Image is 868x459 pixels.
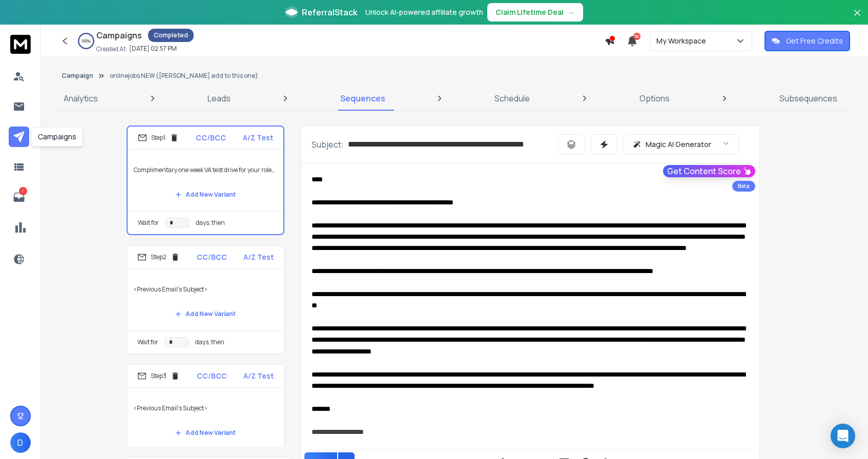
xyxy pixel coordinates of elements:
p: <Previous Email's Subject> [133,394,278,423]
p: days, then [196,219,225,227]
a: Leads [201,86,237,111]
p: A/Z Test [243,133,273,143]
p: days, then [195,338,224,346]
div: Campaigns [31,127,83,147]
div: Step 1 [138,133,179,142]
p: CC/BCC [197,252,227,262]
div: Step 3 [137,371,180,381]
a: Options [633,86,676,111]
p: Analytics [64,92,98,105]
button: Get Content Score [663,165,755,177]
p: Complimentary one week VA test drive for your role—on us [134,156,277,184]
button: Add New Variant [167,304,244,324]
p: 100 % [81,38,91,44]
p: <Previous Email's Subject> [133,275,278,304]
p: Leads [208,92,231,105]
p: A/Z Test [243,371,274,381]
p: 1 [19,187,27,195]
li: Step2CC/BCCA/Z Test<Previous Email's Subject>Add New VariantWait fordays, then [127,245,284,354]
button: Campaign [61,72,93,80]
span: → [568,7,575,17]
button: Close banner [851,6,864,31]
button: Get Free Credits [764,31,850,51]
button: D [10,432,31,453]
p: Wait for [138,219,159,227]
button: Magic AI Generator [624,134,739,155]
div: Completed [148,29,194,42]
p: Schedule [494,92,530,105]
p: Created At: [96,45,127,53]
p: CC/BCC [197,371,227,381]
li: Step1CC/BCCA/Z TestComplimentary one week VA test drive for your role—on usAdd New VariantWait fo... [127,126,284,235]
p: Magic AI Generator [646,139,711,150]
p: [DATE] 02:57 PM [129,45,177,53]
p: My Workspace [656,36,710,46]
span: 50 [633,33,640,40]
li: Step3CC/BCCA/Z Test<Previous Email's Subject>Add New Variant [127,364,284,450]
button: Add New Variant [167,184,244,205]
div: Beta [732,181,755,192]
a: Subsequences [773,86,843,111]
h1: Campaigns [96,29,142,41]
p: A/Z Test [243,252,274,262]
a: Sequences [334,86,391,111]
a: 1 [9,187,29,207]
p: onlinejobs NEW ([PERSON_NAME] add to this one) [110,72,258,80]
p: Get Free Credits [786,36,843,46]
a: Analytics [57,86,104,111]
button: Add New Variant [167,423,244,443]
p: Subsequences [779,92,837,105]
button: Claim Lifetime Deal→ [487,3,583,22]
p: Subject: [312,138,344,151]
a: Schedule [488,86,536,111]
div: Open Intercom Messenger [831,424,855,448]
p: Sequences [340,92,385,105]
p: CC/BCC [196,133,226,143]
p: Unlock AI-powered affiliate growth [365,7,483,17]
div: Step 2 [137,253,180,262]
p: Options [639,92,670,105]
p: Wait for [137,338,158,346]
span: ReferralStack [302,6,357,18]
